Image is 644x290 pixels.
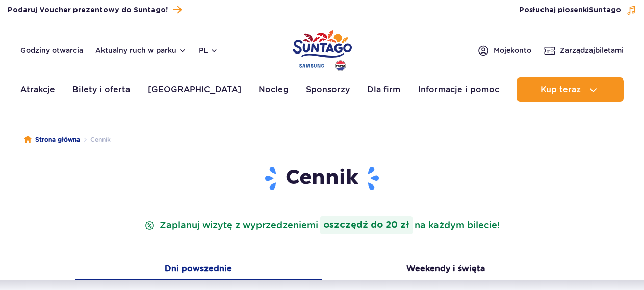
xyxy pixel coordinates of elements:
[83,165,562,192] h1: Cennik
[8,3,182,17] a: Podaruj Voucher prezentowy do Suntago!
[199,45,218,56] button: pl
[519,5,636,15] button: Posłuchaj piosenkiSuntago
[418,77,499,102] a: Informacje i pomoc
[20,77,55,102] a: Atrakcje
[560,45,624,56] span: Zarządzaj biletami
[95,46,187,55] button: Aktualny ruch w parku
[8,5,168,15] span: Podaruj Voucher prezentowy do Suntago!
[142,216,502,234] p: Zaplanuj wizytę z wyprzedzeniem na każdym bilecie!
[367,77,400,102] a: Dla firm
[540,85,581,94] span: Kup teraz
[477,44,531,57] a: Mojekonto
[519,5,621,15] span: Posłuchaj piosenki
[75,259,322,280] button: Dni powszednie
[494,45,531,56] span: Moje konto
[293,25,352,72] a: Park of Poland
[517,77,624,102] button: Kup teraz
[80,135,111,145] li: Cennik
[24,135,80,145] a: Strona główna
[320,216,413,234] strong: oszczędź do 20 zł
[589,7,621,14] span: Suntago
[20,45,83,56] a: Godziny otwarcia
[72,77,130,102] a: Bilety i oferta
[259,77,289,102] a: Nocleg
[306,77,350,102] a: Sponsorzy
[322,259,570,280] button: Weekendy i święta
[544,44,624,57] a: Zarządzajbiletami
[148,77,241,102] a: [GEOGRAPHIC_DATA]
